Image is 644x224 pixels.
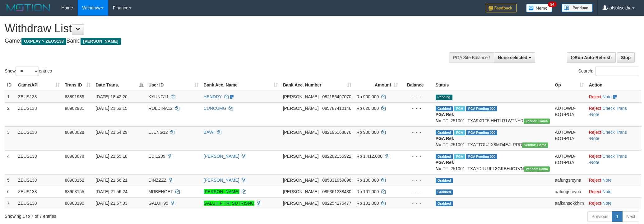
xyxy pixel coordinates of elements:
span: Vendor URL: https://trx31.1velocity.biz [524,166,550,172]
div: - - - [403,177,431,183]
span: [PERSON_NAME] [283,189,319,194]
span: PGA Pending [466,130,497,135]
span: EDI1209 [148,154,165,159]
td: ZEUS138 [16,197,63,209]
th: Balance [401,79,433,91]
img: Feedback.jpg [486,4,517,12]
a: Note [602,201,612,206]
button: None selected [494,52,535,63]
a: BAWI [204,130,215,135]
a: Note [602,178,612,183]
span: Grabbed [436,201,453,206]
span: DINZZZZ [148,178,166,183]
h4: Game: Bank: [5,38,423,44]
th: Bank Acc. Name: activate to sort column ascending [201,79,280,91]
th: User ID: activate to sort column ascending [146,79,201,91]
input: Search: [595,67,639,76]
span: [DATE] 21:56:21 [95,178,127,183]
td: · [586,197,641,209]
td: · [586,91,641,103]
th: Op: activate to sort column ascending [552,79,586,91]
span: Rp 101.000 [356,201,379,206]
th: ID [5,79,16,91]
span: [PERSON_NAME] [81,38,121,45]
span: [PERSON_NAME] [283,154,319,159]
span: 88903028 [65,130,84,135]
span: [DATE] 21:57:03 [95,201,127,206]
a: Next [622,211,639,222]
a: Note [602,189,612,194]
span: 34 [548,2,556,7]
a: Reject [589,189,601,194]
b: PGA Ref. No: [436,136,454,147]
span: Rp 1.412.000 [356,154,382,159]
span: Copy 085787410146 to clipboard [322,106,351,111]
td: ZEUS138 [16,150,63,174]
span: [PERSON_NAME] [283,94,319,99]
span: 88902931 [65,106,84,111]
span: 88903078 [65,154,84,159]
div: - - - [403,94,431,100]
td: aafungsreyna [552,186,586,197]
img: Button%20Memo.svg [526,4,552,12]
span: Grabbed [436,130,453,135]
a: [PERSON_NAME] [204,189,239,194]
span: [PERSON_NAME] [283,130,319,135]
th: Game/API: activate to sort column ascending [16,79,63,91]
td: TF_251001_TXATTOUJIX8MD4EJLRRD [433,126,553,150]
div: Showing 1 to 7 of 7 entries [5,211,264,219]
td: ZEUS138 [16,91,63,103]
a: Reject [589,106,601,111]
span: Copy 082155497070 to clipboard [322,94,351,99]
a: Reject [589,94,601,99]
span: KYUNG11 [148,94,169,99]
td: 6 [5,186,16,197]
td: · · [586,150,641,174]
div: - - - [403,153,431,159]
span: OXPLAY > ZEUS138 [21,38,66,45]
td: · · [586,102,641,126]
td: 2 [5,102,16,126]
span: Vendor URL: https://trx31.1velocity.biz [522,142,548,148]
a: Check Trans [602,130,627,135]
a: Check Trans [602,154,627,159]
td: 5 [5,174,16,186]
span: EJENG12 [148,130,168,135]
span: Marked by aafchomsokheang [454,154,465,159]
a: Note [590,160,600,165]
span: Copy 085361238430 to clipboard [322,189,351,194]
a: Note [602,94,612,99]
span: Copy 082254275477 to clipboard [322,201,351,206]
span: Pending [436,95,452,100]
th: Action [586,79,641,91]
span: PGA Pending [466,106,497,111]
td: AUTOWD-BOT-PGA [552,150,586,174]
span: Marked by aafchomsokheang [454,106,465,111]
a: Reject [589,178,601,183]
span: 88903152 [65,178,84,183]
img: panduan.png [562,4,593,12]
td: 4 [5,150,16,174]
div: - - - [403,105,431,111]
a: Note [590,136,600,141]
a: Check Trans [602,106,627,111]
td: AUTOWD-BOT-PGA [552,102,586,126]
td: AUTOWD-BOT-PGA [552,126,586,150]
td: · [586,174,641,186]
a: [PERSON_NAME] [204,178,239,183]
a: CUNCUMG [204,106,226,111]
span: MRBENGET [148,189,173,194]
td: ZEUS138 [16,174,63,186]
td: aafungsreyna [552,174,586,186]
span: Rp 100.000 [356,178,379,183]
td: 3 [5,126,16,150]
span: PGA Pending [466,154,497,159]
span: Copy 082195163876 to clipboard [322,130,351,135]
span: None selected [498,55,527,60]
span: Rp 900.000 [356,94,379,99]
td: ZEUS138 [16,186,63,197]
span: 88891985 [65,94,84,99]
td: aafkansokkhim [552,197,586,209]
th: Status [433,79,553,91]
a: HENDRY [204,94,222,99]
